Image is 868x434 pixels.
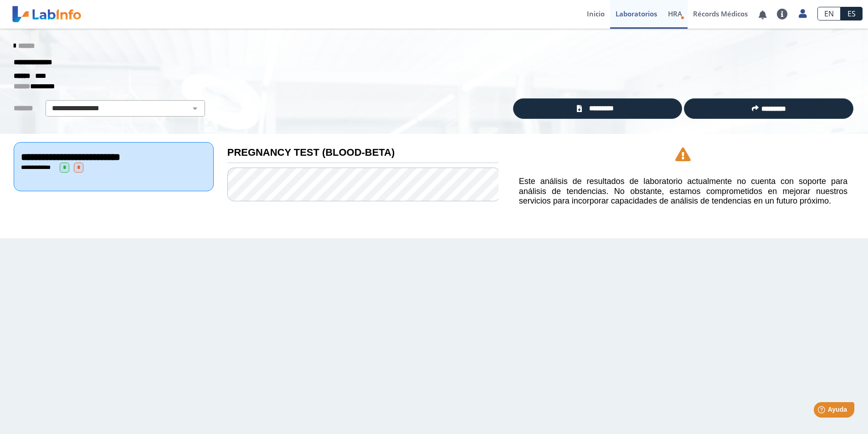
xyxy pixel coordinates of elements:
[787,398,858,424] iframe: Help widget launcher
[227,147,395,158] b: PREGNANCY TEST (BLOOD-BETA)
[817,7,841,20] a: EN
[668,9,682,18] span: HRA
[519,177,847,206] h5: Este análisis de resultados de laboratorio actualmente no cuenta con soporte para análisis de ten...
[841,7,863,20] a: ES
